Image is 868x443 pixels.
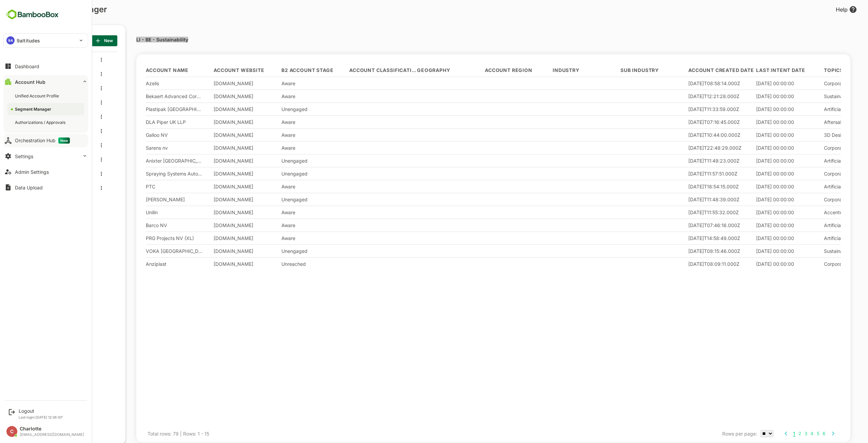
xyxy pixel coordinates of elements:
div: [DATE] 00:00:00 [732,119,789,125]
div: Aware [258,235,315,241]
span: Topics [800,68,820,72]
div: Plastipak [GEOGRAPHIC_DATA] [122,106,179,112]
div: [DOMAIN_NAME] [190,248,247,254]
div: [DOMAIN_NAME] [190,80,247,86]
span: ALL - France [20,100,59,106]
div: Unengaged [258,197,315,202]
button: Data Upload [3,181,88,194]
div: [DATE]T08:15:46.000Z [665,248,722,254]
button: more actions [76,156,79,163]
button: more actions [76,57,79,63]
div: [DOMAIN_NAME] [190,93,247,99]
div: [DATE] 00:00:00 [732,235,789,241]
div: Unengaged [258,171,315,177]
button: Settings [3,149,88,163]
div: Spraying Systems AutoJet [GEOGRAPHIC_DATA] [122,171,179,177]
span: ALL - Netherlands [20,114,59,120]
div: Azelis [122,80,179,86]
div: Aware [258,222,315,228]
div: [DATE] 00:00:00 [732,184,789,189]
div: Authorizations / Approvals [15,119,67,125]
button: 1 [769,429,772,438]
div: [DATE] 00:00:00 [732,106,789,112]
div: Charlotte [20,426,84,432]
span: LI - BE - Sustainability [20,171,59,177]
span: ALL - Spain [20,157,59,163]
div: Segment Manager [15,106,53,112]
div: [DATE] 00:00:00 [732,197,789,202]
span: Account Region [461,68,509,72]
div: Settings [15,153,33,159]
div: Sustainable Waste Management [800,93,857,99]
button: 3 [780,429,784,438]
div: [DATE]T14:58:49.000Z [665,235,722,241]
p: Last login: [DATE] 12:36 IST [19,415,63,419]
div: Corporate Social Responsibility (CSR),Dynamics 365,Enterprise AI,Supply Chain Procurement,Supply ... [800,197,857,202]
div: Unengaged [258,248,315,254]
div: 3D Design Engineering,Corporate Sustainability Reporting Directive,Sustainable Product Development [800,132,857,138]
div: [DOMAIN_NAME] [190,158,247,164]
div: Account Hub [15,79,45,85]
div: [DOMAIN_NAME] [190,261,247,267]
div: [DATE] 00:00:00 [732,158,789,164]
div: Anziplast [122,261,179,267]
button: 6 [798,429,802,438]
span: Sub Industry [597,68,635,72]
div: Total rows: 79 | Rows: 1 - 15 [124,426,185,441]
div: [DATE]T11:48:39.000Z [665,197,722,202]
div: [PERSON_NAME] [122,197,179,202]
div: Help [812,5,833,14]
div: Aware [258,80,315,86]
button: Admin Settings [3,165,88,179]
span: Account Created Date [665,68,730,72]
p: 9altitudes [17,37,40,44]
span: Account Website [190,68,241,72]
div: [DATE] 00:00:00 [732,171,789,177]
div: Anixter [GEOGRAPHIC_DATA] [122,158,179,164]
div: [DATE]T08:09:11.000Z [665,261,722,267]
div: Aware [258,184,315,189]
button: 5 [792,429,796,438]
span: Industry [529,68,556,72]
div: Barco NV [122,222,179,228]
div: [DATE]T07:46:16.000Z [665,222,722,228]
div: [DOMAIN_NAME] [190,222,247,228]
div: [DATE]T11:55:32.000Z [665,209,722,215]
button: 2 [774,429,778,438]
div: Artificial Intelligence,Artificial Intelligence for IT Operations (AIOps),Association Membership ... [800,158,857,164]
div: PRG Projects NV (XL) [122,235,179,241]
div: PTC [122,184,179,189]
div: Unreached [258,261,315,267]
div: [DATE] 00:00:00 [732,248,789,254]
div: Artificial Intelligence,Corporate Sustainability Reporting Directive,Customer Service Automation,... [800,235,857,241]
div: Data Upload [15,185,43,190]
div: [DOMAIN_NAME] [190,184,247,189]
div: Sustainable Supply Chain [800,248,857,254]
span: New [73,36,88,45]
button: Account Hub [3,75,88,89]
div: [EMAIL_ADDRESS][DOMAIN_NAME] [20,432,84,437]
div: Corporate Sustainability Reporting Directive,CRM Software,Rendering,Sales Enablement Software,Sol... [800,171,857,177]
button: more actions [76,128,79,134]
div: Artificial Intelligence,CRM Software,KPMG,Manufacturing Efficiency,Manufacturing Execution System... [800,106,857,112]
div: Aware [258,93,315,99]
button: more actions [76,171,79,177]
div: [DATE] 00:00:00 [732,80,789,86]
div: Galloo NV [122,132,179,138]
div: [DATE] 00:00:00 [732,132,789,138]
button: more actions [76,85,79,91]
div: [DATE]T10:44:00.000Z [665,132,722,138]
div: VOKA [GEOGRAPHIC_DATA]-[GEOGRAPHIC_DATA] [122,248,179,254]
div: 9A [6,36,15,44]
span: ALL - Belgium [20,57,59,63]
div: [DATE] 00:00:00 [732,145,789,151]
div: [DOMAIN_NAME] [190,145,247,151]
div: Corporate Sustainability Reporting Directive [800,261,857,267]
div: Aware [258,209,315,215]
div: Dashboard [15,63,39,69]
div: [DATE]T08:58:14.000Z [665,80,722,86]
div: [DATE]T11:57:51.000Z [665,171,722,177]
span: Geography [393,68,427,72]
div: Unengaged [258,106,315,112]
div: 9A9altitudes [4,34,88,47]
